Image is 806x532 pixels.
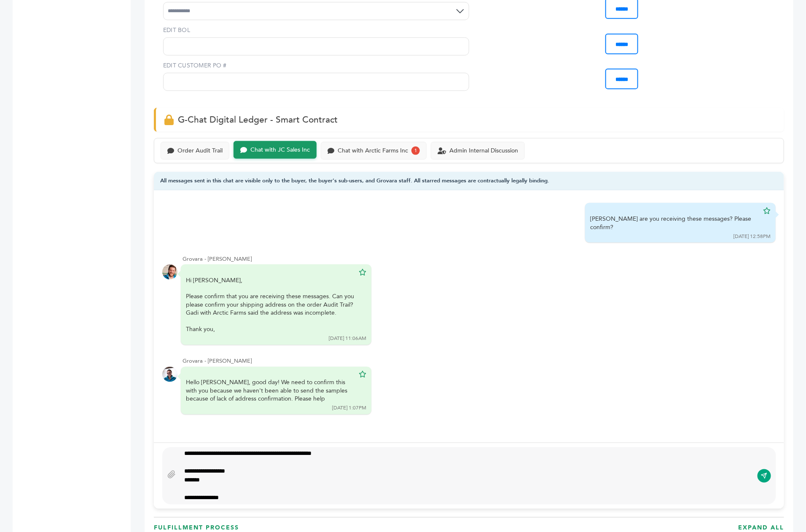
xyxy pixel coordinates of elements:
[186,326,355,334] div: Thank you,
[186,379,355,404] div: Hello [PERSON_NAME], good day! We need to confirm this with you because we haven't been able to s...
[183,255,776,263] div: Grovara - [PERSON_NAME]
[183,358,776,365] div: Grovara - [PERSON_NAME]
[332,405,366,412] div: [DATE] 1:07PM
[411,147,420,155] div: 1
[329,335,366,342] div: [DATE] 11:06AM
[186,276,355,334] div: Hi [PERSON_NAME],
[250,147,310,154] div: Chat with JC Sales Inc
[590,215,759,231] div: [PERSON_NAME] are you receiving these messages? Please confirm?
[178,114,338,126] span: G-Chat Digital Ledger - Smart Contract
[163,26,469,35] label: EDIT BOL
[449,147,518,155] div: Admin Internal Discussion
[186,293,355,318] div: Please confirm that you are receiving these messages. Can you please confirm your shipping addres...
[177,147,223,155] div: Order Audit Trail
[338,147,408,155] div: Chat with Arctic Farms Inc
[733,233,771,240] div: [DATE] 12:58PM
[163,61,469,70] label: EDIT CUSTOMER PO #
[154,172,784,191] div: All messages sent in this chat are visible only to the buyer, the buyer's sub-users, and Grovara ...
